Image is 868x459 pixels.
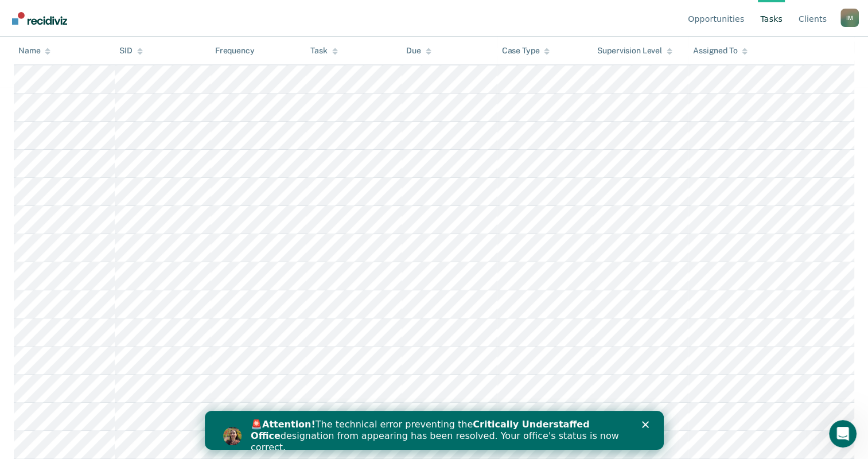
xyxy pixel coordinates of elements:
[840,9,859,27] button: Profile dropdown button
[502,46,550,56] div: Case Type
[12,12,67,25] img: Recidiviz
[18,46,50,56] div: Name
[693,46,748,56] div: Assigned To
[597,46,672,56] div: Supervision Level
[57,8,111,19] b: Attention!
[840,9,859,27] div: I M
[310,46,337,56] div: Task
[46,8,385,30] b: Critically Understaffed Office
[437,10,449,17] div: Close
[406,46,431,56] div: Due
[46,8,422,42] div: 🚨 The technical error preventing the designation from appearing has been resolved. Your office's ...
[205,411,664,450] iframe: Intercom live chat banner
[119,46,143,56] div: SID
[215,46,255,56] div: Frequency
[829,420,857,448] iframe: Intercom live chat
